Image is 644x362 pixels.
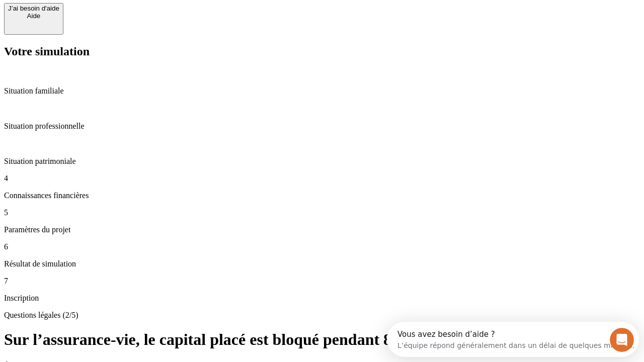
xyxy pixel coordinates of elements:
p: 5 [4,208,640,217]
div: Vous avez besoin d’aide ? [11,9,248,17]
h1: Sur l’assurance-vie, le capital placé est bloqué pendant 8 ans ? [4,330,640,349]
div: L’équipe répond généralement dans un délai de quelques minutes. [11,17,248,27]
p: Questions légales (2/5) [4,311,640,320]
p: Paramètres du projet [4,225,640,234]
p: Situation familiale [4,86,640,96]
p: 7 [4,277,640,286]
p: 6 [4,242,640,251]
p: Situation patrimoniale [4,157,640,166]
button: J’ai besoin d'aideAide [4,3,63,35]
p: Résultat de simulation [4,259,640,268]
p: Inscription [4,294,640,303]
p: 4 [4,174,640,183]
div: Aide [8,12,59,20]
p: Situation professionnelle [4,122,640,131]
div: Ouvrir le Messenger Intercom [4,4,277,32]
div: J’ai besoin d'aide [8,5,59,12]
iframe: Intercom live chat [610,328,634,352]
iframe: Intercom live chat discovery launcher [387,322,639,357]
h2: Votre simulation [4,45,640,58]
p: Connaissances financières [4,191,640,200]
